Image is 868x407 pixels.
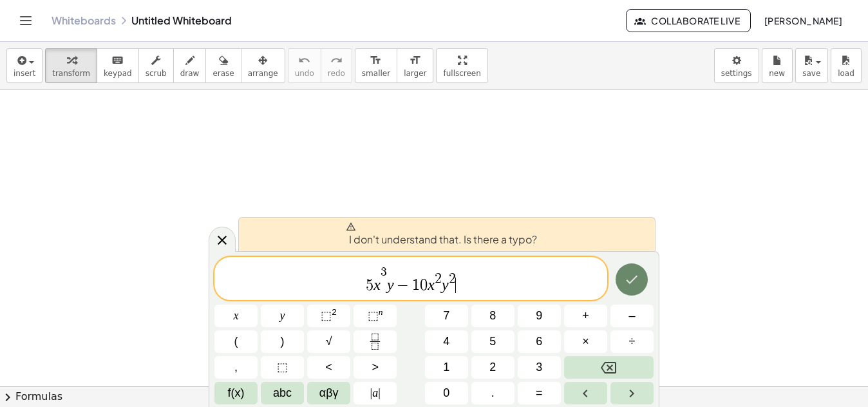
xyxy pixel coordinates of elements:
[97,48,139,83] button: keyboardkeypad
[536,307,542,325] span: 9
[45,48,97,83] button: transform
[425,330,468,353] button: 4
[753,9,853,32] button: [PERSON_NAME]
[281,333,285,350] span: )
[428,276,435,293] var: x
[762,48,793,83] button: new
[298,53,310,68] i: undo
[518,382,561,404] button: Equals
[764,15,842,26] span: [PERSON_NAME]
[234,307,239,325] span: x
[373,276,381,293] var: x
[6,48,42,83] button: insert
[425,382,468,404] button: 0
[15,10,36,31] button: Toggle navigation
[295,69,314,78] span: undo
[319,384,339,402] span: αβγ
[330,53,343,68] i: redo
[307,382,350,404] button: Greek alphabet
[425,356,468,379] button: 1
[234,333,238,350] span: (
[435,272,442,286] span: 2
[610,330,654,353] button: Divide
[471,382,514,404] button: .
[370,53,382,68] i: format_size
[412,278,420,293] span: 1
[307,330,350,353] button: Square root
[261,305,304,327] button: y
[564,305,607,327] button: Plus
[326,333,332,350] span: √
[637,15,740,26] span: Collaborate Live
[146,69,167,78] span: scrub
[564,356,654,379] button: Backspace
[354,356,397,379] button: Greater than
[409,53,421,68] i: format_size
[104,69,132,78] span: keypad
[307,356,350,379] button: Less than
[610,382,654,404] button: Right arrow
[261,382,304,404] button: Alphabet
[455,278,456,293] span: ​
[436,48,487,83] button: fullscreen
[381,266,387,278] span: 3
[368,309,379,322] span: ⬚
[610,305,654,327] button: Minus
[626,9,751,32] button: Collaborate Live
[629,333,636,350] span: ÷
[346,222,537,247] span: I don't understand that. Is there a typo?
[628,307,635,325] span: –
[332,307,337,317] sup: 2
[212,69,234,78] span: erase
[491,384,495,402] span: .
[404,69,426,78] span: larger
[838,69,854,78] span: load
[321,48,352,83] button: redoredo
[214,305,258,327] button: x
[362,69,390,78] span: smaller
[420,278,428,293] span: 0
[370,386,373,399] span: |
[214,382,258,404] button: Functions
[372,359,379,376] span: >
[721,69,752,78] span: settings
[354,382,397,404] button: Absolute value
[14,69,35,78] span: insert
[536,333,542,350] span: 6
[394,278,413,293] span: −
[52,14,116,27] a: Whiteboards
[443,307,449,325] span: 7
[307,305,350,327] button: Squared
[205,48,241,83] button: erase
[366,278,373,293] span: 5
[802,69,820,78] span: save
[111,53,124,68] i: keyboard
[228,384,245,402] span: f(x)
[387,276,394,293] var: y
[180,69,200,78] span: draw
[471,330,514,353] button: 5
[489,333,496,350] span: 5
[288,48,321,83] button: undoundo
[355,48,397,83] button: format_sizesmaller
[354,330,397,353] button: Fraction
[471,356,514,379] button: 2
[261,356,304,379] button: Placeholder
[769,69,785,78] span: new
[489,359,496,376] span: 2
[471,305,514,327] button: 8
[248,69,278,78] span: arrange
[489,307,496,325] span: 8
[518,330,561,353] button: 6
[714,48,759,83] button: settings
[536,384,543,402] span: =
[795,48,828,83] button: save
[582,333,589,350] span: ×
[564,330,607,353] button: Times
[378,386,381,399] span: |
[449,272,456,286] span: 2
[328,69,345,78] span: redo
[536,359,542,376] span: 3
[280,307,285,325] span: y
[564,382,607,404] button: Left arrow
